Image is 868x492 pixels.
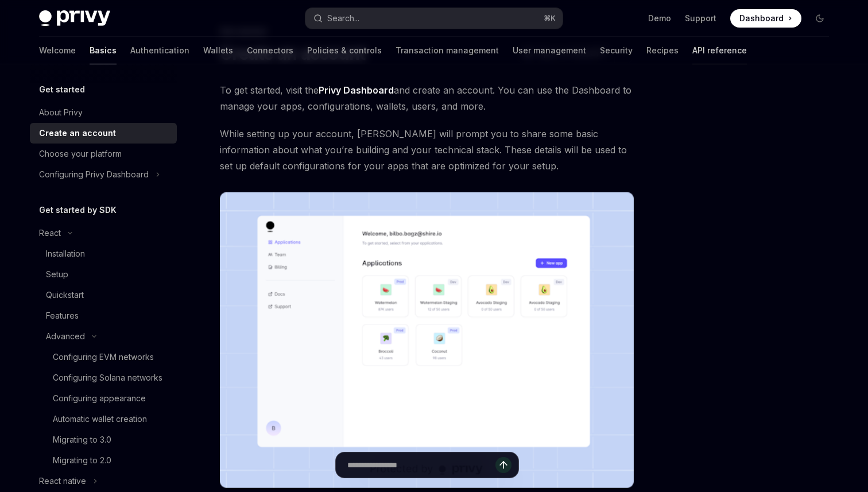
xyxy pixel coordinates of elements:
[46,330,85,343] div: Advanced
[39,203,117,217] h5: Get started by SDK
[30,285,177,305] a: Quickstart
[30,305,177,326] a: Features
[30,429,177,450] a: Migrating to 3.0
[39,474,86,488] div: React native
[30,450,177,471] a: Migrating to 2.0
[319,84,394,96] a: Privy Dashboard
[307,37,382,64] a: Policies & controls
[203,37,233,64] a: Wallets
[646,37,679,64] a: Recipes
[46,247,85,261] div: Installation
[53,412,147,426] div: Automatic wallet creation
[53,454,111,467] div: Migrating to 2.0
[396,37,499,64] a: Transaction management
[30,347,177,367] a: Configuring EVM networks
[30,102,177,123] a: About Privy
[220,192,634,488] img: images/Dash.png
[30,123,177,144] a: Create an account
[811,9,829,28] button: Toggle dark mode
[220,82,634,114] span: To get started, visit the and create an account. You can use the Dashboard to manage your apps, c...
[53,371,162,385] div: Configuring Solana networks
[544,14,556,23] span: ⌘ K
[39,126,116,140] div: Create an account
[39,106,83,119] div: About Privy
[39,168,149,181] div: Configuring Privy Dashboard
[39,83,85,96] h5: Get started
[53,350,154,364] div: Configuring EVM networks
[46,268,68,281] div: Setup
[130,37,189,64] a: Authentication
[600,37,633,64] a: Security
[327,11,359,25] div: Search...
[685,13,716,24] a: Support
[30,243,177,264] a: Installation
[46,288,84,302] div: Quickstart
[30,144,177,164] a: Choose your platform
[648,13,671,24] a: Demo
[30,367,177,388] a: Configuring Solana networks
[30,264,177,285] a: Setup
[30,388,177,409] a: Configuring appearance
[46,309,79,323] div: Features
[739,13,784,24] span: Dashboard
[247,37,293,64] a: Connectors
[39,226,61,240] div: React
[495,457,511,473] button: Send message
[39,37,76,64] a: Welcome
[39,10,110,26] img: dark logo
[220,126,634,174] span: While setting up your account, [PERSON_NAME] will prompt you to share some basic information abou...
[90,37,117,64] a: Basics
[305,8,563,29] button: Search...⌘K
[53,392,146,405] div: Configuring appearance
[30,409,177,429] a: Automatic wallet creation
[53,433,111,447] div: Migrating to 3.0
[692,37,747,64] a: API reference
[39,147,122,161] div: Choose your platform
[513,37,586,64] a: User management
[730,9,801,28] a: Dashboard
